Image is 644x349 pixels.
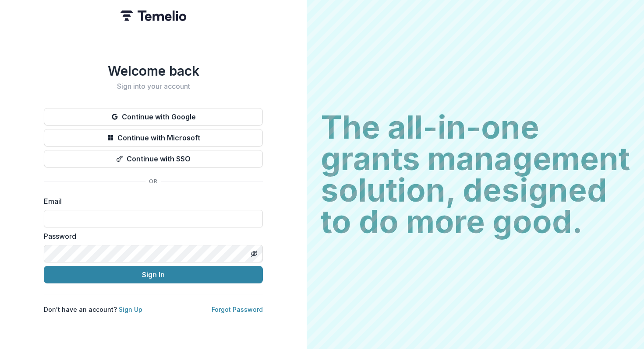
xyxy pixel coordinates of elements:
img: Temelio [120,10,186,21]
button: Sign In [44,266,263,283]
label: Password [44,231,258,241]
h2: Sign into your account [44,82,263,91]
button: Continue with Google [44,108,263,126]
label: Email [44,196,258,206]
button: Continue with Microsoft [44,129,263,147]
button: Continue with SSO [44,150,263,168]
a: Forgot Password [212,306,263,313]
a: Sign Up [119,306,142,313]
h1: Welcome back [44,63,263,79]
p: Don't have an account? [44,305,142,314]
button: Toggle password visibility [247,247,261,261]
